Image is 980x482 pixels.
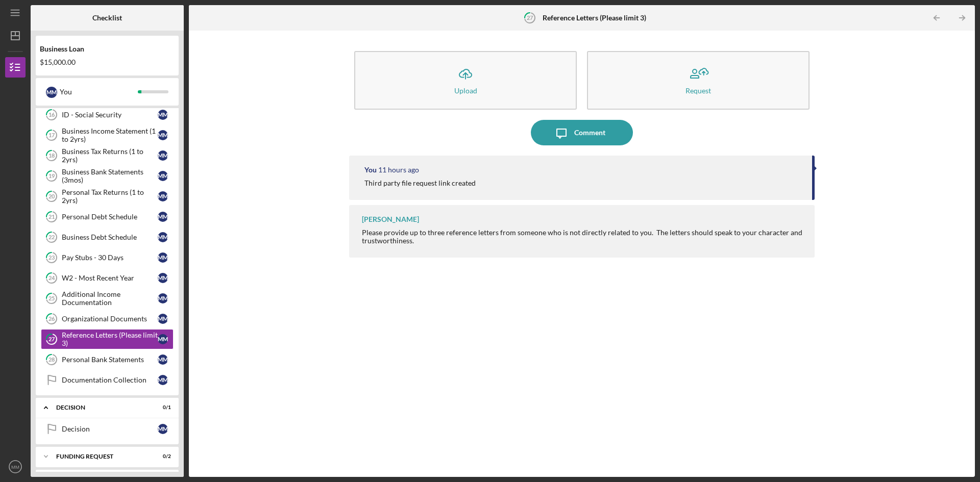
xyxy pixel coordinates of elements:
[62,147,158,164] div: Business Tax Returns (1 to 2yrs)
[41,419,174,439] a: DecisionMM
[158,252,168,263] div: M M
[153,404,171,411] div: 0 / 1
[40,45,175,53] div: Business Loan
[48,234,55,241] tspan: 22
[62,331,158,347] div: Reference Letters (Please limit 3)
[62,253,158,262] div: Pay Stubs - 30 Days
[158,171,168,181] div: M M
[158,334,168,344] div: M M
[40,58,175,66] div: $15,000.00
[362,215,419,223] div: [PERSON_NAME]
[48,173,55,180] tspan: 19
[48,153,55,159] tspan: 18
[362,229,804,245] div: Please provide up to three reference letters from someone who is not directly related to you. The...
[543,14,646,22] b: Reference Letters (Please limit 3)
[158,273,168,283] div: M M
[531,120,633,145] button: Comment
[378,166,419,174] time: 2025-10-02 03:38
[48,336,55,343] tspan: 27
[41,186,174,207] a: 20Personal Tax Returns (1 to 2yrs)MM
[364,166,377,174] div: You
[153,453,171,460] div: 0 / 2
[41,207,174,227] a: 21Personal Debt ScheduleMM
[158,212,168,222] div: M M
[41,349,174,370] a: 28Personal Bank StatementsMM
[62,188,158,205] div: Personal Tax Returns (1 to 2yrs)
[41,227,174,247] a: 22Business Debt ScheduleMM
[48,132,55,139] tspan: 17
[48,255,55,261] tspan: 23
[41,329,174,349] a: 27Reference Letters (Please limit 3)MM
[158,191,168,201] div: M M
[62,356,158,364] div: Personal Bank Statements
[48,193,55,200] tspan: 20
[158,130,168,140] div: M M
[158,110,168,120] div: M M
[5,456,26,477] button: MM
[574,120,605,145] div: Comment
[48,357,55,363] tspan: 28
[158,150,168,161] div: M M
[62,425,158,433] div: Decision
[41,268,174,288] a: 24W2 - Most Recent YearMM
[454,87,477,94] div: Upload
[158,293,168,303] div: M M
[56,404,145,411] div: Decision
[48,112,55,118] tspan: 16
[685,87,711,94] div: Request
[41,247,174,268] a: 23Pay Stubs - 30 DaysMM
[158,314,168,324] div: M M
[46,87,57,98] div: M M
[62,127,158,143] div: Business Income Statement (1 to 2yrs)
[41,125,174,145] a: 17Business Income Statement (1 to 2yrs)MM
[48,275,55,282] tspan: 24
[62,233,158,241] div: Business Debt Schedule
[62,290,158,307] div: Additional Income Documentation
[92,14,122,22] b: Checklist
[41,145,174,166] a: 18Business Tax Returns (1 to 2yrs)MM
[62,111,158,119] div: ID - Social Security
[62,274,158,282] div: W2 - Most Recent Year
[587,51,810,110] button: Request
[354,51,577,110] button: Upload
[48,295,55,302] tspan: 25
[158,375,168,385] div: M M
[158,354,168,365] div: M M
[527,14,533,21] tspan: 27
[364,179,476,187] div: Third party file request link created
[158,232,168,242] div: M M
[11,464,19,470] text: MM
[41,309,174,329] a: 26Organizational DocumentsMM
[41,166,174,186] a: 19Business Bank Statements (3mos)MM
[62,376,158,384] div: Documentation Collection
[41,288,174,309] a: 25Additional Income DocumentationMM
[48,214,55,220] tspan: 21
[62,168,158,184] div: Business Bank Statements (3mos)
[158,424,168,434] div: M M
[62,213,158,221] div: Personal Debt Schedule
[48,316,55,322] tspan: 26
[62,315,158,323] div: Organizational Documents
[41,105,174,125] a: 16ID - Social SecurityMM
[41,370,174,390] a: Documentation CollectionMM
[56,453,145,460] div: Funding Request
[60,83,138,100] div: You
